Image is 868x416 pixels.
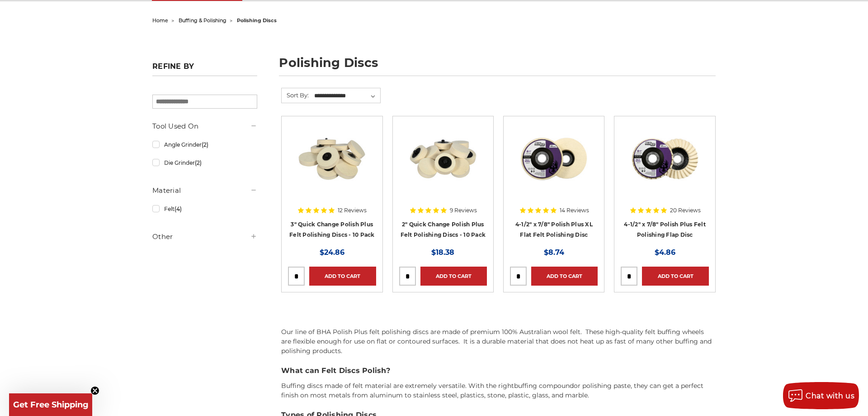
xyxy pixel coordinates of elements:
[655,248,675,257] span: $4.86
[629,123,701,195] img: buffing and polishing felt flap disc
[296,123,368,195] img: 3 inch polishing felt roloc discs
[431,248,454,257] span: $18.38
[152,231,257,242] h5: Other
[152,137,257,153] a: Angle Grinder
[399,123,487,210] a: 2" Roloc Polishing Felt Discs
[450,208,477,213] span: 9 Reviews
[195,159,202,166] span: (2)
[510,123,598,210] a: 4.5 inch extra thick felt disc
[9,393,92,416] div: Get Free ShippingClose teaser
[515,221,593,238] a: 4-1/2" x 7/8" Polish Plus XL Flat Felt Polishing Disc
[518,123,590,195] img: 4.5 inch extra thick felt disc
[152,62,257,76] h5: Refine by
[624,221,706,238] a: 4-1/2" x 7/8" Polish Plus Felt Polishing Flap Disc
[313,89,380,103] select: Sort By:
[320,248,344,257] span: $24.86
[642,267,708,286] a: Add to Cart
[175,206,182,212] span: (4)
[401,221,486,238] a: 2" Quick Change Polish Plus Felt Polishing Discs - 10 Pack
[282,88,309,102] label: Sort By:
[152,201,257,217] a: Felt
[309,267,376,286] a: Add to Cart
[560,208,589,213] span: 14 Reviews
[152,121,257,132] h5: Tool Used On
[152,17,168,24] a: home
[279,57,716,76] h1: polishing discs
[670,208,701,213] span: 20 Reviews
[152,155,257,171] a: Die Grinder
[531,267,598,286] a: Add to Cart
[420,267,487,286] a: Add to Cart
[783,382,859,409] button: Chat with us
[237,17,277,24] span: polishing discs
[281,365,716,376] h3: What can Felt Discs Polish?
[13,400,89,410] span: Get Free Shipping
[289,221,375,238] a: 3" Quick Change Polish Plus Felt Polishing Discs - 10 Pack
[179,17,226,24] a: buffing & polishing
[281,381,716,400] p: Buffing discs made of felt material are extremely versatile. With the right or polishing paste, t...
[806,392,854,400] span: Chat with us
[338,208,367,213] span: 12 Reviews
[281,327,716,356] p: Our line of BHA Polish Plus felt polishing discs are made of premium 100% Australian wool felt. T...
[407,123,479,195] img: 2" Roloc Polishing Felt Discs
[90,386,99,395] button: Close teaser
[544,248,564,257] span: $8.74
[288,123,376,210] a: 3 inch polishing felt roloc discs
[514,382,574,390] a: buffing compound
[202,141,208,148] span: (2)
[621,123,708,210] a: buffing and polishing felt flap disc
[152,185,257,196] h5: Material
